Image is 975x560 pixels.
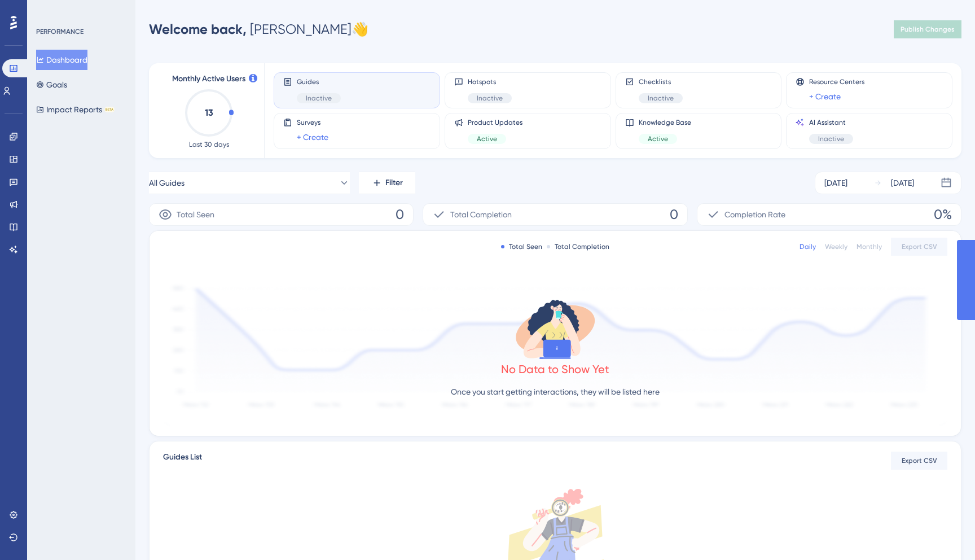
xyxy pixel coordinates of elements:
div: Weekly [825,242,847,251]
span: Welcome back, [149,21,247,37]
span: Total Completion [450,208,512,221]
button: Impact ReportsBETA [36,99,115,120]
iframe: UserGuiding AI Assistant Launcher [928,515,961,549]
div: [DATE] [891,176,914,190]
span: Last 30 days [189,140,229,149]
span: Inactive [818,134,844,143]
span: Guides [297,77,341,86]
span: AI Assistant [809,118,853,127]
button: Export CSV [891,238,947,256]
button: Publish Changes [894,20,961,38]
span: Inactive [648,94,674,103]
span: Checklists [639,77,683,86]
span: Publish Changes [901,25,955,34]
div: PERFORMANCE [36,27,84,36]
div: No Data to Show Yet [501,361,609,377]
span: 0 [670,205,678,224]
span: Product Updates [468,118,522,127]
span: All Guides [149,176,185,190]
div: [DATE] [824,176,847,190]
a: + Create [809,90,841,103]
span: 0 [396,205,404,224]
span: Monthly Active Users [172,72,245,86]
p: Once you start getting interactions, they will be listed here [451,385,660,399]
span: Surveys [297,118,328,127]
div: Daily [800,242,816,251]
div: Total Seen [501,242,542,251]
span: Filter [385,176,403,190]
div: [PERSON_NAME] 👋 [149,20,368,38]
span: 0% [934,205,952,224]
span: Inactive [306,94,332,103]
span: Total Seen [177,208,214,221]
span: Knowledge Base [639,118,691,127]
div: Total Completion [547,242,609,251]
span: Guides List [163,450,202,471]
span: Inactive [477,94,503,103]
button: All Guides [149,172,350,194]
span: Active [648,134,668,143]
span: Export CSV [902,242,937,251]
button: Filter [359,172,415,194]
span: Hotspots [468,77,512,86]
text: 13 [205,107,213,118]
div: BETA [104,107,115,112]
span: Completion Rate [724,208,785,221]
span: Export CSV [902,456,937,465]
div: Monthly [857,242,882,251]
button: Dashboard [36,50,87,70]
span: Active [477,134,497,143]
span: Resource Centers [809,77,864,86]
button: Goals [36,75,67,95]
button: Export CSV [891,452,947,470]
a: + Create [297,130,328,144]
